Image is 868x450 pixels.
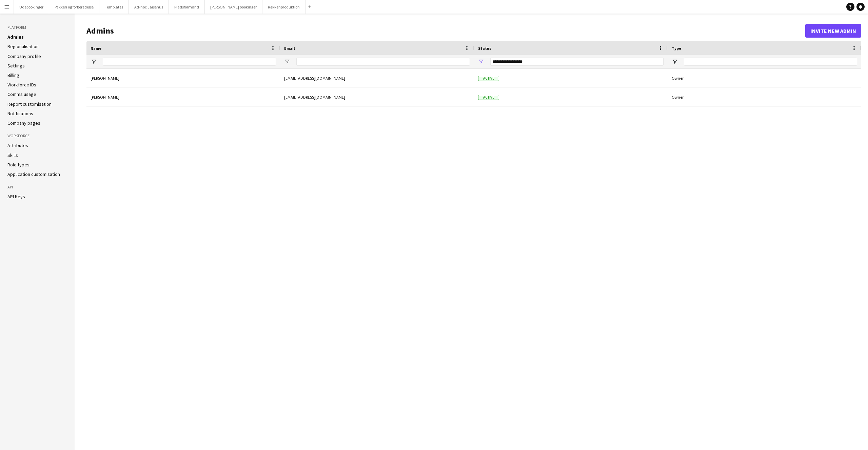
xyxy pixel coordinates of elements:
[7,91,36,97] a: Comms usage
[296,58,470,66] input: Email Filter Input
[478,46,491,51] span: Status
[7,72,19,78] a: Billing
[280,88,474,106] div: [EMAIL_ADDRESS][DOMAIN_NAME]
[7,101,52,107] a: Report customisation
[169,0,205,14] button: Pladsformand
[7,193,25,200] a: API Keys
[805,24,861,38] button: Invite new admin
[7,43,39,49] a: Regionalisation
[7,142,28,148] a: Attributes
[280,69,474,87] div: [EMAIL_ADDRESS][DOMAIN_NAME]
[7,171,60,177] a: Application customisation
[7,120,40,126] a: Company pages
[103,58,276,66] input: Name Filter Input
[7,133,67,139] h3: Workforce
[668,69,861,87] div: Owner
[205,0,262,14] button: [PERSON_NAME] bookinger
[7,82,36,88] a: Workforce IDs
[86,88,280,106] div: [PERSON_NAME]
[7,63,25,69] a: Settings
[672,46,681,51] span: Type
[129,0,169,14] button: Ad-hoc Jaisehus
[684,58,857,66] input: Type Filter Input
[14,0,49,14] button: Udebookinger
[7,152,18,158] a: Skills
[478,95,499,100] span: Active
[91,46,101,51] span: Name
[672,59,678,65] button: Open Filter Menu
[7,110,33,117] a: Notifications
[91,59,97,65] button: Open Filter Menu
[7,34,24,40] a: Admins
[478,59,484,65] button: Open Filter Menu
[7,162,29,168] a: Role types
[668,88,861,106] div: Owner
[99,0,129,14] button: Templates
[7,53,41,59] a: Company profile
[7,24,67,30] h3: Platform
[86,69,280,87] div: [PERSON_NAME]
[262,0,305,14] button: Køkkenproduktion
[284,46,295,51] span: Email
[7,184,67,190] h3: API
[49,0,99,14] button: Pakkeri og forberedelse
[284,59,290,65] button: Open Filter Menu
[86,26,805,36] h1: Admins
[478,76,499,81] span: Active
